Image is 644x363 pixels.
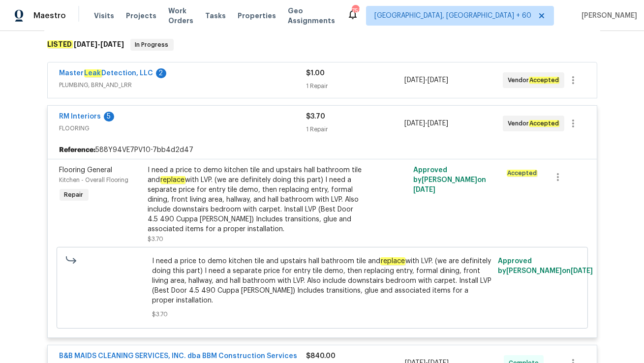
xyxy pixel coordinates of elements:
[413,167,486,193] span: Approved by [PERSON_NAME] on
[404,119,448,128] span: -
[60,69,153,77] a: MasterLeakDetection, LLC
[288,6,335,26] span: Geo Assignments
[156,68,166,78] div: 2
[306,81,404,91] div: 1 Repair
[404,75,448,85] span: -
[306,113,325,120] span: $3.70
[529,77,559,84] em: Accepted
[104,112,114,121] div: 5
[428,77,448,84] span: [DATE]
[148,165,364,234] div: I need a price to demo kitchen tile and upstairs hall bathroom tile and with LVP. (we are definit...
[498,258,593,274] span: Approved by [PERSON_NAME] on
[60,353,298,360] a: B&B MAIDS CLEANING SERVICES, INC. dba BBM Construction Services
[126,11,156,21] span: Projects
[60,123,306,133] span: FLOORING
[571,268,593,274] span: [DATE]
[578,11,637,21] span: [PERSON_NAME]
[60,177,129,183] span: Kitchen - Overall Flooring
[306,124,404,134] div: 1 Repair
[47,40,73,48] em: LISTED
[238,11,276,21] span: Properties
[529,120,559,127] em: Accepted
[168,6,193,26] span: Work Orders
[380,257,405,265] em: replace
[374,11,531,21] span: [GEOGRAPHIC_DATA], [GEOGRAPHIC_DATA] + 60
[152,309,492,319] span: $3.70
[60,113,101,120] a: RM Interiors
[307,353,336,360] span: $840.00
[413,186,435,193] span: [DATE]
[508,75,563,85] span: Vendor
[84,69,102,77] em: Leak
[33,11,66,21] span: Maestro
[507,170,537,177] em: Accepted
[131,40,173,50] span: In Progress
[152,256,492,305] span: I need a price to demo kitchen tile and upstairs hall bathroom tile and with LVP. (we are definit...
[428,120,448,127] span: [DATE]
[74,41,98,48] span: [DATE]
[61,190,88,200] span: Repair
[60,167,113,174] span: Flooring General
[404,77,425,84] span: [DATE]
[508,119,563,128] span: Vendor
[44,29,600,60] div: LISTED [DATE]-[DATE]In Progress
[74,41,124,48] span: -
[205,12,226,19] span: Tasks
[48,141,597,159] div: 588Y94VE7PV10-7bb4d2d47
[94,11,114,21] span: Visits
[352,6,359,16] div: 751
[60,145,96,155] b: Reference:
[148,236,164,242] span: $3.70
[101,41,124,48] span: [DATE]
[404,120,425,127] span: [DATE]
[160,176,185,184] em: replace
[60,80,306,90] span: PLUMBING, BRN_AND_LRR
[306,70,325,77] span: $1.00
